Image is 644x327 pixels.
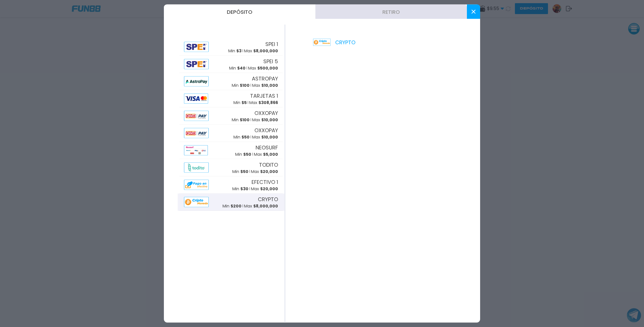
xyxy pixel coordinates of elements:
[237,65,246,71] span: $ 40
[232,168,248,174] p: Min
[184,163,209,173] img: Alipay
[184,128,209,138] img: Alipay
[313,39,331,46] img: Platform Logo
[240,168,248,174] span: $ 50
[178,56,284,73] button: AlipaySPEI 5Min $40Max $500,000
[252,178,278,186] span: EFECTIVO 1
[232,117,250,123] p: Min
[265,40,278,48] span: SPEI 1
[232,82,250,88] p: Min
[260,186,278,191] span: $ 20,000
[184,59,209,69] img: Alipay
[178,159,284,176] button: AlipayTODITOMin $50Max $20,000
[241,134,250,140] span: $ 50
[233,134,250,140] p: Min
[261,117,278,122] span: $ 10,000
[256,143,278,151] span: NEOSURF
[260,168,278,174] span: $ 20,000
[253,203,278,209] span: $ 8,000,000
[254,109,278,117] span: OXXOPAY
[252,74,278,82] span: ASTROPAY
[248,65,278,71] p: Max
[313,39,355,46] p: CRYPTO
[240,82,250,88] span: $ 100
[184,94,208,104] img: Alipay
[240,117,250,122] span: $ 100
[233,99,247,105] p: Min
[164,5,315,19] button: Depósito
[178,194,284,211] button: AlipayCRYPTOMin $200Max $8,000,000
[178,73,284,90] button: AlipayASTROPAYMin $100Max $10,000
[249,99,278,105] p: Max
[244,48,278,54] p: Max
[250,92,278,99] span: TARJETAS 1
[315,5,467,19] button: Retiro
[252,134,278,140] p: Max
[178,90,284,107] button: AlipayTARJETAS 1Min $5Max $308,866
[244,203,278,209] p: Max
[252,82,278,88] p: Max
[232,186,248,192] p: Min
[257,65,278,71] span: $ 500,000
[228,48,241,54] p: Min
[184,111,209,121] img: Alipay
[229,65,246,71] p: Min
[251,186,278,192] p: Max
[178,107,284,125] button: AlipayOXXOPAYMin $100Max $10,000
[258,195,278,203] span: CRYPTO
[251,168,278,174] p: Max
[235,151,251,157] p: Min
[223,203,241,209] p: Min
[263,151,278,157] span: $ 5,000
[184,197,209,207] img: Alipay
[258,99,278,105] span: $ 308,866
[178,176,284,194] button: AlipayEFECTIVO 1Min $30Max $20,000
[263,57,278,65] span: SPEI 5
[178,125,284,142] button: AlipayOXXOPAYMin $50Max $10,000
[184,180,209,190] img: Alipay
[184,42,209,52] img: Alipay
[236,48,241,53] span: $ 3
[261,134,278,140] span: $ 10,000
[243,151,251,157] span: $ 50
[178,39,284,56] button: AlipaySPEI 1Min $3Max $8,000,000
[178,142,284,159] button: AlipayNEOSURFMin $50Max $5,000
[254,126,278,134] span: OXXOPAY
[241,99,247,105] span: $ 5
[184,76,209,86] img: Alipay
[231,203,241,209] span: $ 200
[254,151,278,157] p: Max
[252,117,278,123] p: Max
[261,82,278,88] span: $ 10,000
[184,145,208,155] img: Alipay
[253,48,278,53] span: $ 8,000,000
[240,186,248,191] span: $ 30
[259,161,278,168] span: TODITO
